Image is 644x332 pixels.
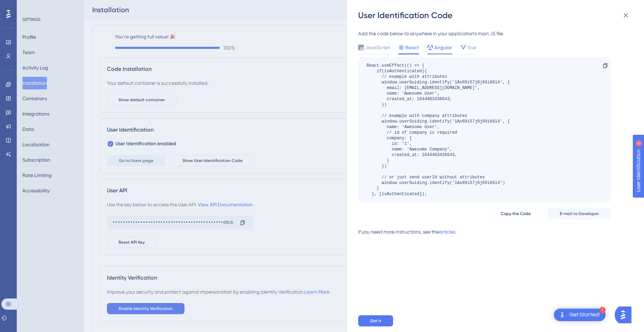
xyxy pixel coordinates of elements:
span: Vue [468,43,476,52]
button: E-mail to Developer [548,208,611,219]
div: Add the code below to anywhere in your application’s main JS file. [358,29,611,38]
button: Got it [358,315,393,326]
span: React [405,43,419,52]
div: Get Started! [569,311,600,319]
iframe: UserGuiding AI Assistant Launcher [615,304,636,325]
div: React.useEffect(() => { if(isAuthenticated){ // example with attributes window.userGuiding.identi... [367,63,510,197]
span: Angular [434,43,452,52]
span: E-mail to Developer [560,211,599,216]
span: Copy the Code [501,211,531,216]
div: Open Get Started! checklist, remaining modules: 1 [554,309,606,321]
a: articles. [439,228,456,242]
div: 1 [53,3,56,9]
div: If you need more instructions, see the [358,228,439,236]
div: User Identification Code [358,10,634,21]
button: Copy the Code [489,208,542,219]
span: User Identification [6,2,49,10]
span: JavaScript [365,43,390,52]
div: 1 [599,307,606,313]
span: Got it [370,318,381,324]
img: launcher-image-alternative-text [558,311,566,319]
